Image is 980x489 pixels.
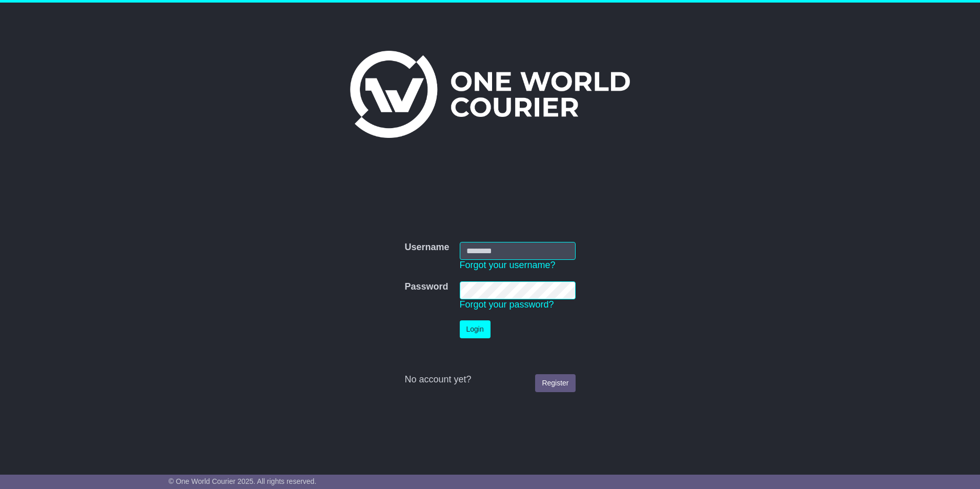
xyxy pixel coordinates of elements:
span: © One World Courier 2025. All rights reserved. [169,477,317,485]
img: One World [350,51,630,138]
label: Password [404,281,448,293]
a: Register [535,374,575,392]
div: No account yet? [404,374,575,385]
a: Forgot your username? [460,260,556,270]
a: Forgot your password? [460,299,554,310]
button: Login [460,320,491,338]
label: Username [404,242,449,253]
